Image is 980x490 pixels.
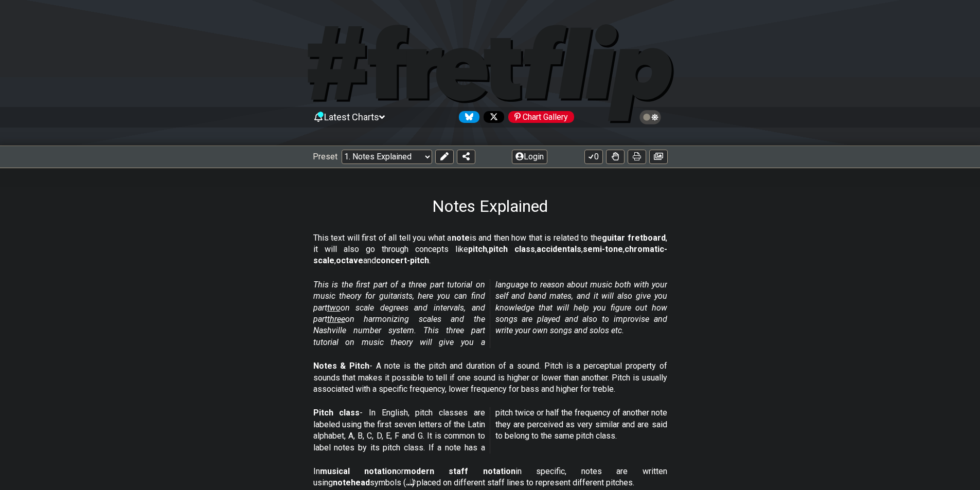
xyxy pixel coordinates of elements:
[628,150,646,164] button: Print
[606,150,625,164] button: Toggle Dexterity for all fretkits
[313,152,337,161] span: Preset
[583,244,623,254] strong: semi-tone
[333,478,370,487] strong: notehead
[602,233,666,243] strong: guitar fretboard
[313,360,667,395] p: - A note is the pitch and duration of a sound. Pitch is a perceptual property of sounds that make...
[313,232,667,267] p: This text will first of all tell you what a is and then how that is related to the , it will also...
[645,113,656,122] span: Toggle light / dark theme
[584,150,603,164] button: 0
[376,256,429,265] strong: concert-pitch
[313,407,667,453] p: - In English, pitch classes are labeled using the first seven letters of the Latin alphabet, A, B...
[342,150,432,164] select: Preset
[537,244,581,254] strong: accidentals
[649,150,668,164] button: Create image
[313,466,667,489] p: In or in specific, notes are written using symbols (𝅝 𝅗𝅥 𝅘𝅥 𝅘𝅥𝅮) placed on different staff lines to r...
[435,150,454,164] button: Edit Preset
[404,466,515,476] strong: modern staff notation
[452,233,470,243] strong: note
[324,112,379,122] span: Latest Charts
[327,303,341,313] span: two
[479,111,504,123] a: Follow #fretflip at X
[336,256,363,265] strong: octave
[313,408,360,418] strong: Pitch class
[313,361,369,371] strong: Notes & Pitch
[327,314,345,324] span: three
[468,244,487,254] strong: pitch
[432,196,548,216] h1: Notes Explained
[457,150,475,164] button: Share Preset
[489,244,535,254] strong: pitch class
[508,111,574,123] div: Chart Gallery
[512,150,547,164] button: Login
[320,466,397,476] strong: musical notation
[313,280,667,347] em: This is the first part of a three part tutorial on music theory for guitarists, here you can find...
[455,111,479,123] a: Follow #fretflip at Bluesky
[504,111,574,123] a: #fretflip at Pinterest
